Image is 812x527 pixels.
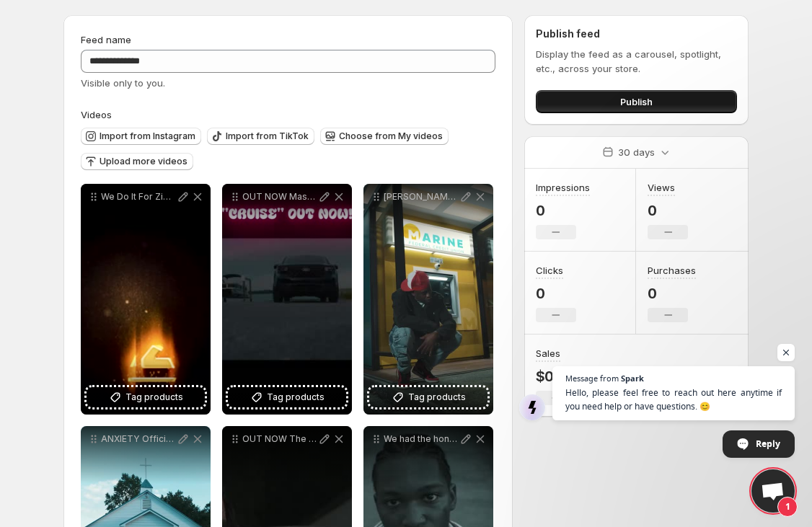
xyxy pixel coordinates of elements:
span: Visible only to you. [81,77,165,89]
span: Upload more videos [100,156,187,167]
p: 0 [648,285,696,302]
p: ANXIETY Official Reel As the release date for [PERSON_NAME] People approaches its truly been an h... [101,433,176,445]
span: Tag products [408,390,466,404]
p: 30 days [618,145,655,159]
h3: Impressions [536,180,590,195]
button: Choose from My videos [320,128,449,145]
p: OUT NOW Mashiyah Cruise Hit the link in bio Were honored to bring [PERSON_NAME] vision to life Wr... [242,191,317,203]
button: Import from TikTok [207,128,314,145]
p: We Do It For Zion Official Trailer This powerful documentary tells the heartfelt story of how the... [101,191,176,203]
button: Tag products [87,387,205,407]
span: Videos [81,109,112,120]
p: [PERSON_NAME] POMC Recorded back in [DATE] but [PERSON_NAME] grind started way before then This w... [384,191,459,203]
p: 0 [648,202,688,219]
button: Tag products [369,387,487,407]
span: Import from Instagram [100,130,195,142]
span: Reply [756,431,780,456]
div: Open chat [751,469,795,513]
button: Tag products [228,387,346,407]
span: Spark [621,374,644,382]
span: Tag products [125,390,183,404]
div: We Do It For Zion Official Trailer This powerful documentary tells the heartfelt story of how the... [81,184,211,415]
h3: Views [648,180,675,195]
span: Tag products [267,390,325,404]
span: Hello, please feel free to reach out here anytime if you need help or have questions. 😊 [565,386,782,413]
span: 1 [777,497,798,517]
p: Display the feed as a carousel, spotlight, etc., across your store. [536,47,737,76]
span: Message from [565,374,619,382]
span: Choose from My videos [339,130,443,142]
h2: Publish feed [536,27,737,41]
p: OUT NOW The official music video for Who Run It by [PERSON_NAME] is here HIT THAT LINK IN THE BIO... [242,433,317,445]
h3: Purchases [648,263,696,278]
p: 0 [536,202,590,219]
h3: Clicks [536,263,563,278]
span: Publish [620,94,653,109]
p: We had the honor of bringing iamlijahxs vision to life with Last of the Mohican a raw powerful st... [384,433,459,445]
span: Feed name [81,34,131,45]
p: 0 [536,285,576,302]
p: $0.00 [536,368,576,385]
div: OUT NOW Mashiyah Cruise Hit the link in bio Were honored to bring [PERSON_NAME] vision to life Wr... [222,184,352,415]
div: [PERSON_NAME] POMC Recorded back in [DATE] but [PERSON_NAME] grind started way before then This w... [363,184,493,415]
button: Import from Instagram [81,128,201,145]
span: Import from TikTok [226,130,309,142]
button: Upload more videos [81,153,193,170]
button: Publish [536,90,737,113]
h3: Sales [536,346,560,360]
